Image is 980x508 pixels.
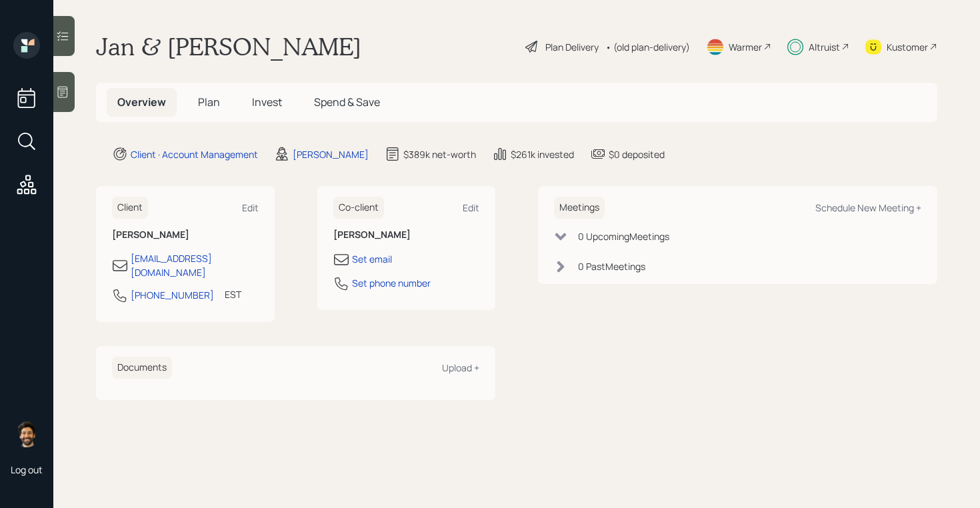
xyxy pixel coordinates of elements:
[333,229,480,241] h6: [PERSON_NAME]
[333,197,384,219] h6: Co-client
[729,40,762,54] div: Warmer
[442,361,479,374] div: Upload +
[131,288,214,302] div: [PHONE_NUMBER]
[242,201,259,214] div: Edit
[578,229,669,243] div: 0 Upcoming Meeting s
[131,251,259,279] div: [EMAIL_ADDRESS][DOMAIN_NAME]
[131,147,258,161] div: Client · Account Management
[112,229,259,241] h6: [PERSON_NAME]
[112,197,148,219] h6: Client
[352,276,431,290] div: Set phone number
[463,201,479,214] div: Edit
[252,95,282,109] span: Invest
[609,147,665,161] div: $0 deposited
[117,95,166,109] span: Overview
[293,147,369,161] div: [PERSON_NAME]
[13,421,40,447] img: eric-schwartz-headshot.png
[198,95,220,109] span: Plan
[112,357,172,379] h6: Documents
[605,40,690,54] div: • (old plan-delivery)
[887,40,928,54] div: Kustomer
[352,252,392,266] div: Set email
[511,147,574,161] div: $261k invested
[314,95,380,109] span: Spend & Save
[578,259,645,273] div: 0 Past Meeting s
[809,40,840,54] div: Altruist
[11,463,43,476] div: Log out
[554,197,605,219] h6: Meetings
[545,40,599,54] div: Plan Delivery
[96,32,361,61] h1: Jan & [PERSON_NAME]
[225,287,241,301] div: EST
[815,201,921,214] div: Schedule New Meeting +
[403,147,476,161] div: $389k net-worth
